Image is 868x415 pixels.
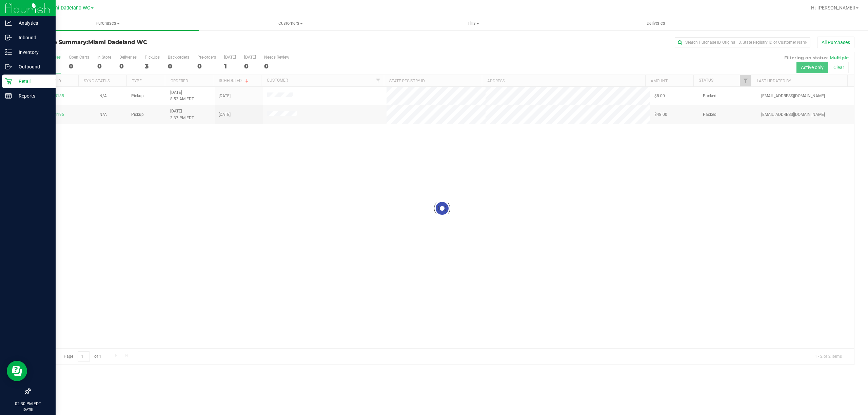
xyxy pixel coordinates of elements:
p: Analytics [12,19,53,27]
h3: Purchase Summary: [30,39,305,45]
a: Purchases [16,16,199,30]
p: Inbound [12,34,53,42]
a: Customers [199,16,382,30]
iframe: Resource center [7,361,27,381]
inline-svg: Inbound [5,34,12,41]
span: Miami Dadeland WC [45,5,90,11]
span: Customers [199,20,381,26]
inline-svg: Outbound [5,63,12,70]
p: Retail [12,77,53,85]
a: Tills [382,16,565,30]
span: Hi, [PERSON_NAME]! [811,5,855,11]
inline-svg: Retail [5,78,12,85]
span: Purchases [16,20,199,26]
inline-svg: Reports [5,92,12,99]
span: Deliveries [637,20,674,26]
span: Miami Dadeland WC [88,39,147,45]
inline-svg: Inventory [5,49,12,56]
p: Outbound [12,63,53,71]
p: 02:30 PM EDT [3,401,53,407]
input: Search Purchase ID, Original ID, State Registry ID or Customer Name... [675,37,810,47]
p: Reports [12,92,53,100]
p: [DATE] [3,407,53,412]
p: Inventory [12,48,53,56]
span: Tills [382,20,564,26]
inline-svg: Analytics [5,20,12,26]
a: Deliveries [565,16,747,30]
button: All Purchases [817,37,854,48]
